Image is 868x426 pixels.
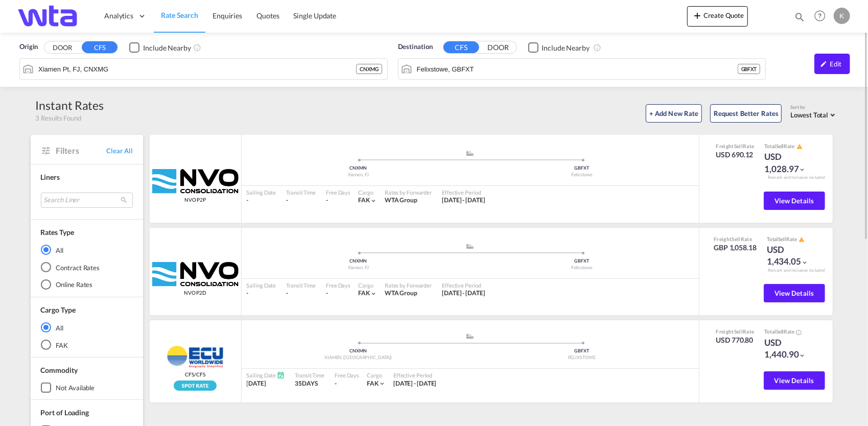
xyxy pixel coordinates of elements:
[716,150,755,160] div: USD 690.12
[385,196,432,205] div: WTA Group
[417,61,738,77] input: Search by Port
[41,262,133,272] md-radio-button: Contract Rates
[247,281,276,289] div: Sailing Date
[796,144,803,150] md-icon: icon-alert
[326,196,328,205] div: -
[764,143,815,151] div: Total Rate
[732,236,740,242] span: Sell
[247,289,276,298] div: -
[82,41,118,53] button: CFS
[542,43,590,53] div: Include Nearby
[247,258,471,265] div: CNXMN
[41,322,133,333] md-radio-button: All
[370,290,377,297] md-icon: icon-chevron-down
[760,268,833,273] div: Remark and Inclusion included
[442,188,485,196] div: Effective Period
[335,380,337,388] div: -
[358,289,370,297] span: FAK
[442,289,485,298] div: 01 Sep 2025 - 14 Sep 2025
[247,380,285,388] div: [DATE]
[56,383,95,392] div: not available
[801,259,808,266] md-icon: icon-chevron-down
[481,42,517,54] button: DOOR
[184,196,206,203] span: NVO P2P
[247,265,471,271] div: Xiamen, FJ
[143,43,191,53] div: Include Nearby
[174,381,217,391] div: Rollable available
[470,165,694,172] div: GBFXT
[162,345,228,368] img: ECU WORLDWIDE (UK) LTD.
[41,245,133,255] md-radio-button: All
[385,196,417,204] span: WTA Group
[41,227,74,238] div: Rates Type
[247,165,471,172] div: CNXMN
[778,236,786,242] span: Sell
[791,104,838,111] div: Sort by
[470,172,694,178] div: Felixstowe
[799,166,806,173] md-icon: icon-chevron-down
[799,236,805,243] md-icon: icon-alert
[247,188,276,196] div: Sailing Date
[295,380,324,388] div: 35DAYS
[152,169,239,194] img: NVO CONSOLIDATION
[716,143,755,150] div: Freight Rate
[286,289,316,298] div: -
[356,64,382,74] div: CNXMG
[820,60,828,67] md-icon: icon-pencil
[326,281,350,289] div: Free Days
[398,59,766,79] md-input-container: Felixstowe, GBFXT
[775,376,814,385] span: View Details
[106,146,132,155] span: Clear All
[41,366,78,374] span: Commodity
[19,42,38,52] span: Origin
[791,111,829,119] span: Lowest Total
[277,371,285,379] md-icon: Schedules Available
[795,143,803,150] button: icon-alert
[358,281,377,289] div: Cargo
[791,108,838,120] md-select: Select: Lowest Total
[393,380,437,387] span: [DATE] - [DATE]
[174,381,217,391] img: Spot_rate_v2.png
[326,188,350,196] div: Free Days
[358,196,370,204] span: FAK
[811,7,834,26] div: Help
[385,281,432,289] div: Rates by Forwarder
[367,380,379,387] span: FAK
[104,11,133,21] span: Analytics
[398,42,433,52] span: Destination
[161,11,198,19] span: Rate Search
[379,380,386,387] md-icon: icon-chevron-down
[370,197,377,204] md-icon: icon-chevron-down
[294,11,337,20] span: Single Update
[464,151,476,156] md-icon: assets/icons/custom/ship-fill.svg
[691,9,703,21] md-icon: icon-plus 400-fg
[56,145,107,156] span: Filters
[295,371,324,379] div: Transit Time
[335,371,359,379] div: Free Days
[734,328,743,335] span: Sell
[442,289,485,297] span: [DATE] - [DATE]
[775,197,814,205] span: View Details
[393,371,437,379] div: Effective Period
[367,371,386,379] div: Cargo
[814,54,850,74] div: icon-pencilEdit
[776,143,784,149] span: Sell
[247,371,285,379] div: Sailing Date
[834,8,850,24] div: K
[794,11,805,27] div: icon-magnify
[193,43,201,52] md-icon: Unchecked: Ignores neighbouring ports when fetching rates.Checked : Includes neighbouring ports w...
[286,188,316,196] div: Transit Time
[764,151,815,175] div: USD 1,028.97
[794,328,802,336] button: Spot Rates are dynamic & can fluctuate with time
[184,289,206,296] span: NVO P2D
[764,328,815,336] div: Total Rate
[767,235,818,244] div: Total Rate
[185,371,205,378] span: CFS/CFS
[129,42,191,53] md-checkbox: Checkbox No Ink
[393,380,437,388] div: 09 Sep 2025 - 14 Sep 2025
[247,348,471,354] div: CNXMN
[326,289,328,298] div: -
[764,192,825,210] button: View Details
[798,235,805,243] button: icon-alert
